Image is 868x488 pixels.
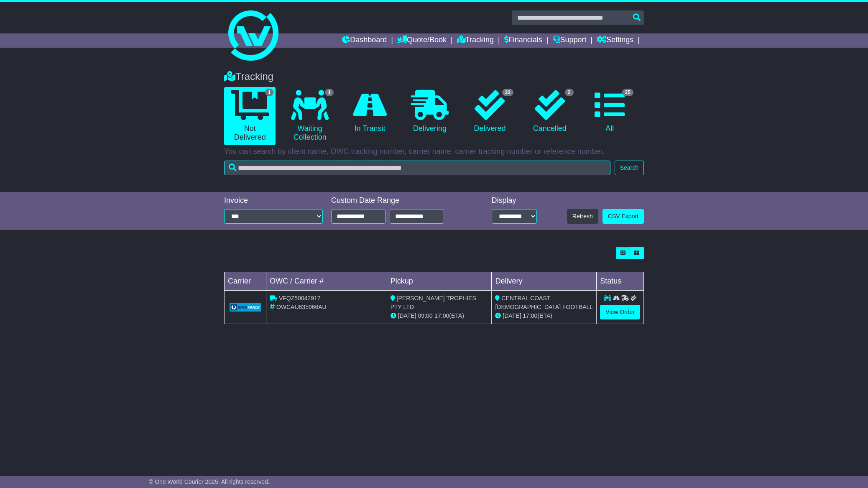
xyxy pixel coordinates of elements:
[387,272,492,291] td: Pickup
[492,196,537,205] div: Display
[524,87,575,136] a: 2 Cancelled
[391,295,476,310] span: [PERSON_NAME] TROPHIES PTY LTD
[597,272,644,291] td: Status
[504,33,542,48] a: Financials
[265,89,274,96] span: 1
[565,89,574,96] span: 2
[418,312,433,319] span: 09:00
[464,87,516,136] a: 22 Delivered
[567,209,598,224] button: Refresh
[266,272,387,291] td: OWC / Carrier #
[495,295,593,310] span: CENTRAL COAST [DEMOGRAPHIC_DATA] FOOTBALL
[622,89,633,96] span: 25
[398,312,416,319] span: [DATE]
[224,196,323,205] div: Invoice
[457,33,494,48] a: Tracking
[276,304,327,310] span: OWCAU635966AU
[344,87,396,136] a: In Transit
[230,303,261,312] img: GetCarrierServiceLogo
[284,87,335,145] a: 1 Waiting Collection
[391,312,488,320] div: - (ETA)
[495,312,593,320] div: (ETA)
[503,312,521,319] span: [DATE]
[225,272,266,291] td: Carrier
[404,87,455,136] a: Delivering
[553,33,587,48] a: Support
[325,89,334,96] span: 1
[434,312,449,319] span: 17:00
[615,161,644,175] button: Search
[600,305,640,319] a: View Order
[602,209,644,224] a: CSV Export
[502,89,513,96] span: 22
[224,147,644,156] p: You can search by client name, OWC tracking number, carrier name, carrier tracking number or refe...
[523,312,537,319] span: 17:00
[397,33,447,48] a: Quote/Book
[584,87,636,136] a: 25 All
[224,87,276,145] a: 1 Not Delivered
[492,272,597,291] td: Delivery
[342,33,387,48] a: Dashboard
[331,196,465,205] div: Custom Date Range
[220,71,648,83] div: Tracking
[279,295,321,301] span: VFQZ50042917
[597,33,633,48] a: Settings
[149,478,270,485] span: © One World Courier 2025. All rights reserved.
